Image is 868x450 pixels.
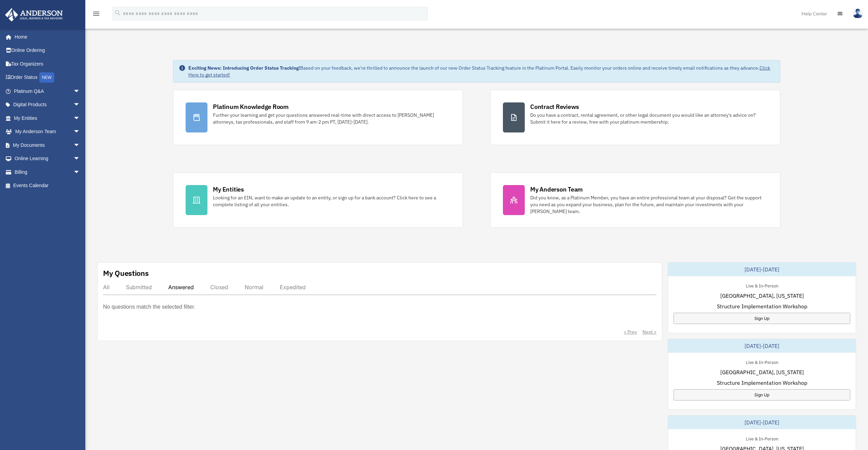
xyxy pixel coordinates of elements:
[740,435,784,442] div: Live & In-Person
[530,102,579,111] div: Contract Reviews
[188,65,770,78] a: Click Here to get started!
[73,111,87,125] span: arrow_drop_down
[720,368,804,376] span: [GEOGRAPHIC_DATA], [US_STATE]
[5,84,90,98] a: Platinum Q&Aarrow_drop_down
[280,284,306,291] div: Expedited
[213,194,450,208] div: Looking for an EIN, want to make an update to an entity, or sign up for a bank account? Click her...
[530,185,583,194] div: My Anderson Team
[103,268,149,278] div: My Questions
[173,90,463,145] a: Platinum Knowledge Room Further your learning and get your questions answered real-time with dire...
[668,339,856,353] div: [DATE]-[DATE]
[73,152,87,166] span: arrow_drop_down
[5,125,90,139] a: My Anderson Teamarrow_drop_down
[39,72,54,83] div: NEW
[5,98,90,112] a: Digital Productsarrow_drop_down
[668,263,856,276] div: [DATE]-[DATE]
[674,389,850,400] a: Sign Up
[245,284,263,291] div: Normal
[5,30,87,44] a: Home
[188,65,300,71] strong: Exciting News: Introducing Order Status Tracking!
[3,8,65,22] img: Anderson Advisors Platinum Portal
[5,165,90,179] a: Billingarrow_drop_down
[73,138,87,152] span: arrow_drop_down
[490,90,780,145] a: Contract Reviews Do you have a contract, rental agreement, or other legal document you would like...
[853,9,863,18] img: User Pic
[213,112,450,125] div: Further your learning and get your questions answered real-time with direct access to [PERSON_NAM...
[5,138,90,152] a: My Documentsarrow_drop_down
[126,284,152,291] div: Submitted
[5,111,90,125] a: My Entitiesarrow_drop_down
[73,98,87,112] span: arrow_drop_down
[5,71,90,85] a: Order StatusNEW
[188,65,774,78] div: Based on your feedback, we're thrilled to announce the launch of our new Order Status Tracking fe...
[490,172,780,228] a: My Anderson Team Did you know, as a Platinum Member, you have an entire professional team at your...
[103,284,110,291] div: All
[5,152,90,166] a: Online Learningarrow_drop_down
[530,112,768,125] div: Do you have a contract, rental agreement, or other legal document you would like an attorney's ad...
[92,12,100,18] a: menu
[668,416,856,429] div: [DATE]-[DATE]
[168,284,194,291] div: Answered
[740,358,784,365] div: Live & In-Person
[5,57,90,71] a: Tax Organizers
[720,292,804,300] span: [GEOGRAPHIC_DATA], [US_STATE]
[530,194,768,215] div: Did you know, as a Platinum Member, you have an entire professional team at your disposal? Get th...
[674,313,850,324] a: Sign Up
[213,185,244,194] div: My Entities
[114,9,121,17] i: search
[213,102,289,111] div: Platinum Knowledge Room
[740,282,784,289] div: Live & In-Person
[73,125,87,139] span: arrow_drop_down
[5,179,90,193] a: Events Calendar
[717,302,807,310] span: Structure Implementation Workshop
[103,302,195,312] p: No questions match the selected filter.
[173,172,463,228] a: My Entities Looking for an EIN, want to make an update to an entity, or sign up for a bank accoun...
[717,379,807,387] span: Structure Implementation Workshop
[73,165,87,179] span: arrow_drop_down
[73,84,87,98] span: arrow_drop_down
[92,10,100,18] i: menu
[210,284,228,291] div: Closed
[5,44,90,57] a: Online Ordering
